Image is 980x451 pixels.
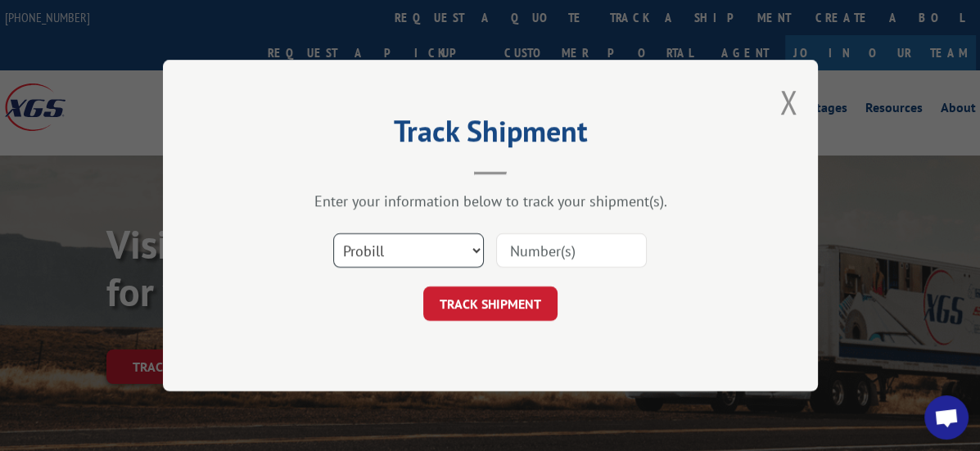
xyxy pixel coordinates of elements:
input: Number(s) [496,233,647,268]
h2: Track Shipment [245,120,736,151]
div: Open chat [924,395,969,440]
div: Enter your information below to track your shipment(s). [245,192,736,210]
button: TRACK SHIPMENT [423,286,558,321]
button: Close modal [779,80,797,124]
